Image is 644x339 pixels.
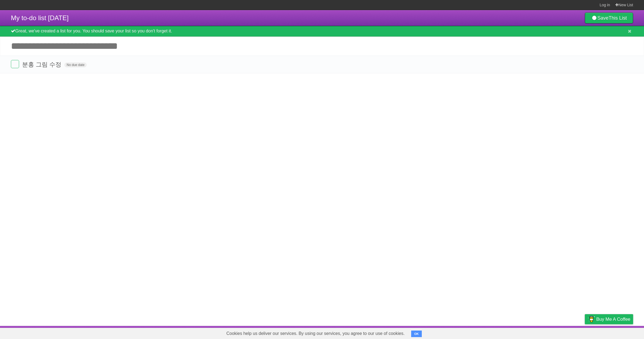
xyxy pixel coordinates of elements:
button: OK [411,331,422,337]
span: No due date [64,62,86,67]
a: SaveThis List [585,13,633,23]
label: Done [11,60,19,68]
b: This List [609,15,627,21]
span: My to-do list [DATE] [11,14,69,22]
span: Buy me a coffee [596,314,630,324]
a: Privacy [578,327,592,338]
span: 분홍 그림 수정 [22,61,63,68]
span: Cookies help us deliver our services. By using our services, you agree to our use of cookies. [221,328,410,339]
a: Terms [559,327,571,338]
a: Buy me a coffee [585,314,633,324]
a: About [512,327,524,338]
a: Suggest a feature [599,327,633,338]
a: Developers [530,327,552,338]
img: Buy me a coffee [588,314,595,324]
